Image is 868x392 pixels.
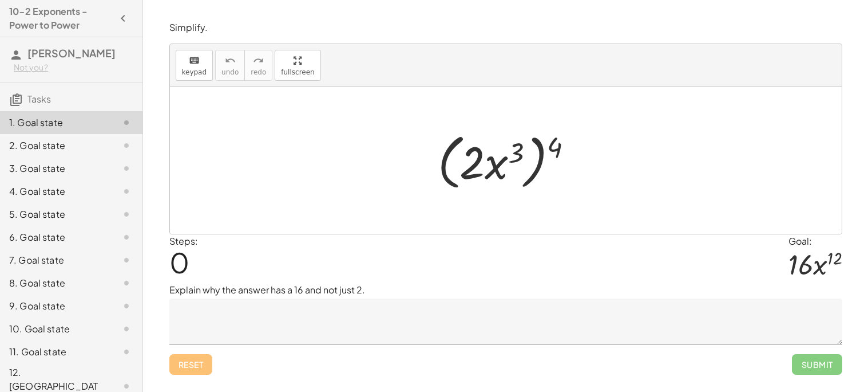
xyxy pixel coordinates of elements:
[189,54,200,68] i: keyboard
[120,253,133,267] i: Task not started.
[9,207,101,221] div: 5. Goal state
[14,62,133,73] div: Not you?
[176,50,213,81] button: keyboardkeypad
[120,116,133,130] i: Task not started.
[9,185,101,198] div: 4. Goal state
[120,299,133,313] i: Task not started.
[120,139,133,152] i: Task not started.
[27,93,51,105] span: Tasks
[9,139,101,152] div: 2. Goal state
[169,245,189,280] span: 0
[9,345,101,359] div: 11. Goal state
[120,207,133,221] i: Task not started.
[120,276,133,290] i: Task not started.
[27,46,116,60] span: [PERSON_NAME]
[9,276,101,290] div: 8. Goal state
[253,54,264,68] i: redo
[215,50,245,81] button: undoundo
[169,21,842,34] p: Simplify.
[120,185,133,198] i: Task not started.
[9,116,101,130] div: 1. Goal state
[275,50,320,81] button: fullscreen
[788,234,842,248] div: Goal:
[251,68,266,76] span: redo
[9,230,101,244] div: 6. Goal state
[182,68,207,76] span: keypad
[281,68,314,76] span: fullscreen
[225,54,236,68] i: undo
[9,322,101,336] div: 10. Goal state
[169,283,842,297] p: Explain why the answer has a 16 and not just 2.
[9,5,113,32] h4: 10-2 Exponents - Power to Power
[120,162,133,175] i: Task not started.
[244,50,272,81] button: redoredo
[120,345,133,359] i: Task not started.
[221,68,239,76] span: undo
[120,230,133,244] i: Task not started.
[9,299,101,313] div: 9. Goal state
[120,322,133,336] i: Task not started.
[9,253,101,267] div: 7. Goal state
[9,162,101,175] div: 3. Goal state
[169,235,198,247] label: Steps:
